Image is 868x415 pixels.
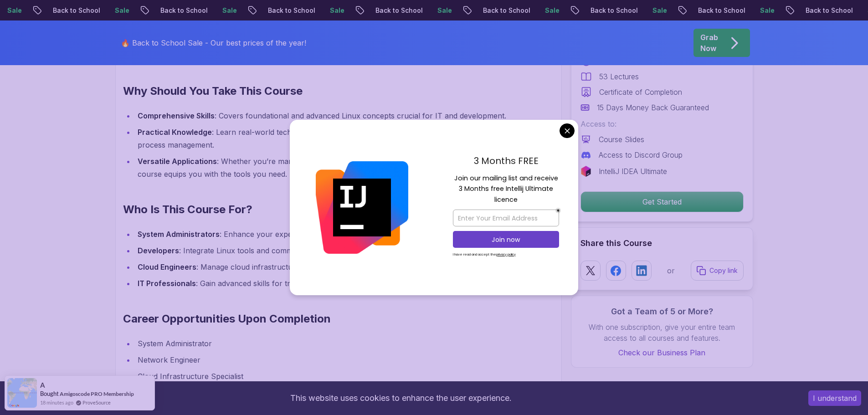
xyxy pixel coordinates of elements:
h2: Who Is This Course For? [123,202,511,217]
p: Back to School [84,6,146,15]
p: Back to School [407,6,469,15]
li: : Whether you’re managing servers, debugging networks, or automating tasks, this course equips yo... [135,155,511,180]
p: Course Slides [599,134,644,145]
li: : Integrate Linux tools and commands into your development workflow. [135,244,511,257]
h3: Got a Team of 5 or More? [580,305,744,318]
li: : Learn real-world techniques for system maintenance, secure connections, and process management. [135,126,511,151]
strong: Developers [138,246,179,255]
a: Amigoscode PRO Membership [60,390,134,397]
img: provesource social proof notification image [7,378,37,408]
p: 🔥 Back to School Sale - Our best prices of the year! [121,37,306,48]
p: Access to Discord Group [599,149,683,160]
li: : Gain advanced skills for troubleshooting and optimizing systems. [135,277,511,290]
li: : Covers foundational and advanced Linux concepts crucial for IT and development. [135,109,511,122]
strong: IT Professionals [138,279,196,288]
span: Bought [40,390,59,397]
strong: System Administrators [138,230,220,239]
p: Sale [39,6,68,15]
button: Copy link [691,261,744,281]
li: Network Engineer [135,354,511,366]
img: jetbrains logo [580,166,591,177]
p: Sale [361,6,390,15]
p: Copy link [709,266,738,275]
div: This website uses cookies to enhance the user experience. [7,388,795,408]
p: With one subscription, give your entire team access to all courses and features. [580,322,744,343]
strong: Versatile Applications [138,157,217,166]
p: Back to School [514,6,576,15]
p: Sale [791,6,821,15]
button: Get Started [580,191,744,212]
p: Sale [684,6,713,15]
p: Back to School [622,6,684,15]
p: 53 Lectures [599,71,639,82]
h2: Why Should You Take This Course [123,84,511,98]
span: 18 minutes ago [40,399,73,406]
strong: Comprehensive Skills [138,111,215,120]
p: Back to School [299,6,361,15]
span: A [40,381,45,389]
button: Accept cookies [808,390,861,406]
a: ProveSource [82,399,111,406]
h2: Career Opportunities Upon Completion [123,312,511,326]
p: Get Started [581,192,743,212]
p: Access to: [580,118,744,129]
strong: Cloud Engineers [138,262,196,272]
p: IntelliJ IDEA Ultimate [599,166,667,177]
p: Certificate of Completion [599,87,682,97]
p: or [667,265,675,276]
strong: Practical Knowledge [138,128,212,137]
p: Grab Now [700,32,718,54]
p: Sale [469,6,498,15]
p: Sale [146,6,175,15]
p: 15 Days Money Back Guaranteed [597,102,709,113]
p: Back to School [192,6,254,15]
li: Cloud Infrastructure Specialist [135,370,511,383]
li: : Enhance your expertise in Linux-based environments. [135,228,511,241]
li: : Manage cloud infrastructure efficiently with Linux. [135,261,511,273]
h2: Share this Course [580,237,744,250]
p: Sale [254,6,283,15]
p: Sale [576,6,606,15]
a: Check our Business Plan [580,347,744,358]
li: System Administrator [135,337,511,350]
p: Back to School [729,6,791,15]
